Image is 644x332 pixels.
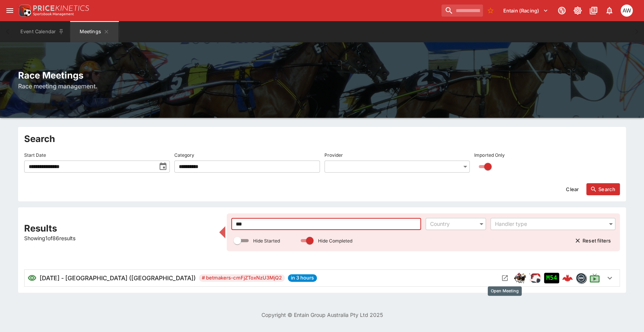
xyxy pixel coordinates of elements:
input: search [441,5,483,17]
img: horse_racing.png [514,272,526,284]
button: No Bookmarks [484,5,496,17]
button: Connected to PK [555,4,569,17]
button: open drawer [3,4,17,17]
h2: Search [24,133,620,145]
h6: [DATE] - [GEOGRAPHIC_DATA] ([GEOGRAPHIC_DATA]) [40,273,196,283]
span: in 3 hours [288,274,317,282]
h2: Race Meetings [18,69,626,81]
img: PriceKinetics Logo [17,3,32,18]
svg: Live [589,273,600,283]
button: Select Tenant [499,5,553,17]
p: Showing 1 of 86 results [24,234,215,242]
img: betmakers.png [576,273,586,283]
div: ParallelRacing Handler [529,272,541,284]
p: Hide Started [253,238,280,244]
img: logo-cerberus--red.svg [562,273,573,283]
p: Start Date [24,152,46,158]
p: Hide Completed [318,238,352,244]
p: Imported Only [474,152,504,158]
button: Event Calendar [16,21,69,42]
div: Open Meeting [488,286,522,296]
button: Amanda Whitta [618,2,635,19]
button: Notifications [603,4,616,17]
h2: Results [24,222,215,234]
img: racing.png [529,272,541,284]
button: Open Meeting [499,272,511,284]
h6: Race meeting management. [18,82,626,91]
img: Sportsbook Management [33,12,74,16]
svg: Visible [28,273,37,283]
div: Imported to Jetbet as OPEN [544,273,559,283]
img: PriceKinetics [33,5,89,11]
div: horse_racing [514,272,526,284]
button: Search [586,183,620,195]
p: Category [174,152,194,158]
button: Toggle light/dark mode [571,4,584,17]
p: Provider [324,152,343,158]
button: Clear [561,183,583,195]
div: Country [430,220,474,228]
div: betmakers [576,273,586,283]
button: Meetings [70,21,118,42]
div: Amanda Whitta [621,5,633,17]
button: toggle date time picker [156,160,170,173]
button: Reset filters [570,235,615,247]
button: Documentation [587,4,600,17]
div: Handler type [495,220,603,228]
span: # betmakers-cmFjZToxNzU3MjQ2 [199,274,285,282]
